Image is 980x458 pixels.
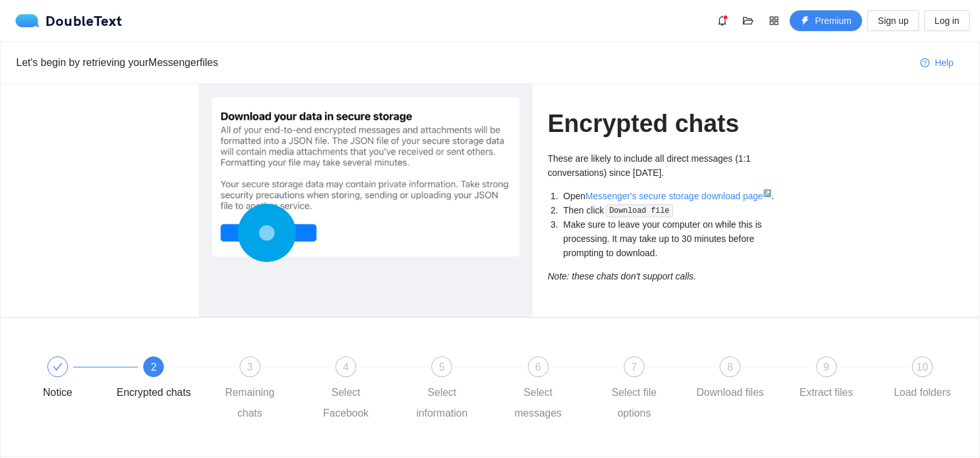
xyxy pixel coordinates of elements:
[894,382,951,403] div: Load folders
[823,362,829,373] span: 9
[561,203,782,218] li: Then click
[212,382,288,424] div: Remaining chats
[815,14,851,28] span: Premium
[561,217,782,260] li: Make sure to leave your computer on while this is processing. It may take up to 30 minutes before...
[117,382,191,403] div: Encrypted chats
[501,356,597,424] div: 6Select messages
[501,382,576,424] div: Select messages
[801,16,810,27] span: thunderbolt
[16,54,910,71] div: Let's begin by retrieving your Messenger files
[763,189,771,197] sup: ↗
[597,356,692,424] div: 7Select file options
[308,382,383,424] div: Select Facebook
[727,362,733,373] span: 8
[404,356,500,424] div: 5Select information
[43,382,72,403] div: Notice
[789,356,885,403] div: 9Extract files
[712,10,733,31] button: bell
[764,16,784,26] span: appstore
[439,362,445,373] span: 5
[16,14,122,27] div: DoubleText
[632,362,637,373] span: 7
[738,10,758,31] button: folder-open
[935,14,959,28] span: Log in
[935,56,953,70] span: Help
[343,362,349,373] span: 4
[586,191,771,201] a: Messenger's secure storage download page↗
[867,10,918,31] button: Sign up
[924,10,970,31] button: Log in
[535,362,541,373] span: 6
[116,356,212,403] div: 2Encrypted chats
[561,189,782,203] li: Open .
[910,52,964,73] button: question-circleHelp
[16,14,45,27] img: logo
[404,382,479,424] div: Select information
[548,109,782,139] h1: Encrypted chats
[247,362,253,373] span: 3
[52,362,63,372] span: check
[308,356,404,424] div: 4Select Facebook
[212,356,308,424] div: 3Remaining chats
[920,58,929,69] span: question-circle
[917,362,928,373] span: 10
[548,151,782,180] p: These are likely to include all direct messages (1:1 conversations) since [DATE].
[799,382,853,403] div: Extract files
[16,14,122,27] a: logoDoubleText
[548,271,696,281] i: Note: these chats don't support calls.
[151,362,157,373] span: 2
[790,10,862,31] button: thunderboltPremium
[606,204,673,217] code: Download file
[597,382,672,424] div: Select file options
[696,382,764,403] div: Download files
[712,16,732,26] span: bell
[878,14,908,28] span: Sign up
[764,10,784,31] button: appstore
[738,16,758,26] span: folder-open
[885,356,960,403] div: 10Load folders
[20,356,116,403] div: Notice
[692,356,788,403] div: 8Download files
